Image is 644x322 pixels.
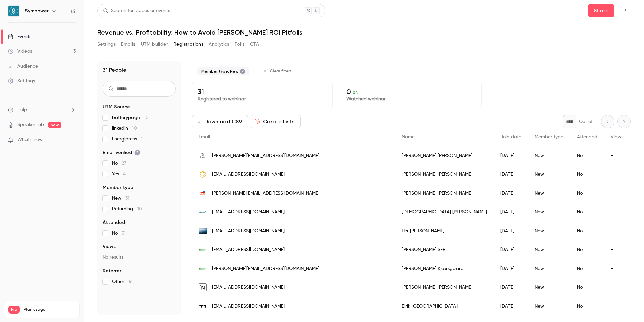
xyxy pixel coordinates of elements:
[570,297,604,316] div: No
[48,122,61,128] span: new
[103,149,140,156] span: Email verified
[528,240,570,259] div: New
[121,39,135,50] button: Emails
[494,240,528,259] div: [DATE]
[577,135,597,139] span: Attended
[199,189,207,197] img: totalenergies.com
[570,259,604,278] div: No
[212,209,285,216] span: [EMAIL_ADDRESS][DOMAIN_NAME]
[535,135,563,139] span: Member type
[528,165,570,184] div: New
[103,268,121,274] span: Referrer
[199,152,207,160] img: hydro.com
[570,165,604,184] div: No
[395,146,494,165] div: [PERSON_NAME] [PERSON_NAME]
[494,165,528,184] div: [DATE]
[570,184,604,203] div: No
[604,240,630,259] div: -
[128,279,133,284] span: 16
[579,118,596,125] p: Out of 1
[68,137,76,143] iframe: Noticeable Trigger
[199,228,207,234] img: powerworks.energy
[235,39,245,50] button: Polls
[144,115,149,120] span: 10
[199,170,207,178] img: auxinfra.com
[209,39,229,50] button: Analytics
[395,297,494,316] div: Eirik [GEOGRAPHIC_DATA]
[112,160,126,167] span: No
[122,231,126,236] span: 31
[611,135,623,139] span: Views
[528,259,570,278] div: New
[528,146,570,165] div: New
[24,307,75,312] span: Plan usage
[588,4,614,17] button: Share
[395,165,494,184] div: [PERSON_NAME] [PERSON_NAME]
[8,33,31,40] div: Events
[212,152,319,159] span: [PERSON_NAME][EMAIL_ADDRESS][DOMAIN_NAME]
[570,203,604,222] div: No
[201,69,238,74] span: Member type: New
[494,184,528,203] div: [DATE]
[122,161,126,166] span: 27
[112,125,137,132] span: linkedin
[240,69,245,74] button: Remove "New member" from selected filters
[528,203,570,222] div: New
[132,126,137,131] span: 10
[528,184,570,203] div: New
[604,297,630,316] div: -
[17,106,27,113] span: Help
[199,302,207,310] img: t1energy.com
[212,284,285,291] span: [EMAIL_ADDRESS][DOMAIN_NAME]
[604,184,630,203] div: -
[353,90,359,95] span: 0 %
[570,278,604,297] div: No
[250,39,259,50] button: CTA
[570,240,604,259] div: No
[199,246,207,254] img: battman.energy
[570,222,604,240] div: No
[395,259,494,278] div: [PERSON_NAME] Kjærsgaard
[141,137,143,142] span: 1
[346,88,476,96] p: 0
[494,259,528,278] div: [DATE]
[494,278,528,297] div: [DATE]
[212,303,285,310] span: [EMAIL_ADDRESS][DOMAIN_NAME]
[17,121,44,128] a: SpeakerHub
[8,106,76,113] li: help-dropdown-opener
[494,146,528,165] div: [DATE]
[199,208,207,216] img: skarta.fi
[212,228,285,235] span: [EMAIL_ADDRESS][DOMAIN_NAME]
[112,278,133,285] span: Other
[103,219,125,226] span: Attended
[112,230,126,237] span: No
[494,203,528,222] div: [DATE]
[395,184,494,203] div: [PERSON_NAME] [PERSON_NAME]
[395,222,494,240] div: Per [PERSON_NAME]
[103,243,116,250] span: Views
[528,278,570,297] div: New
[103,66,126,74] h1: 31 People
[8,48,32,55] div: Videos
[395,203,494,222] div: [DEMOGRAPHIC_DATA] [PERSON_NAME]
[8,306,20,314] span: Pro
[212,171,285,178] span: [EMAIL_ADDRESS][DOMAIN_NAME]
[500,135,521,139] span: Join date
[270,69,292,74] span: Clear filters
[212,190,319,197] span: [PERSON_NAME][EMAIL_ADDRESS][DOMAIN_NAME]
[604,165,630,184] div: -
[260,66,296,77] button: Clear filters
[112,136,143,143] span: Energipress
[141,39,168,50] button: UTM builder
[103,104,176,285] section: facet-groups
[97,39,116,50] button: Settings
[604,146,630,165] div: -
[251,115,301,128] button: Create Lists
[8,78,35,84] div: Settings
[528,222,570,240] div: New
[123,172,126,176] span: 4
[395,278,494,297] div: [PERSON_NAME] [PERSON_NAME]
[199,265,207,273] img: battman.energy
[402,135,415,139] span: Name
[112,171,126,177] span: Yes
